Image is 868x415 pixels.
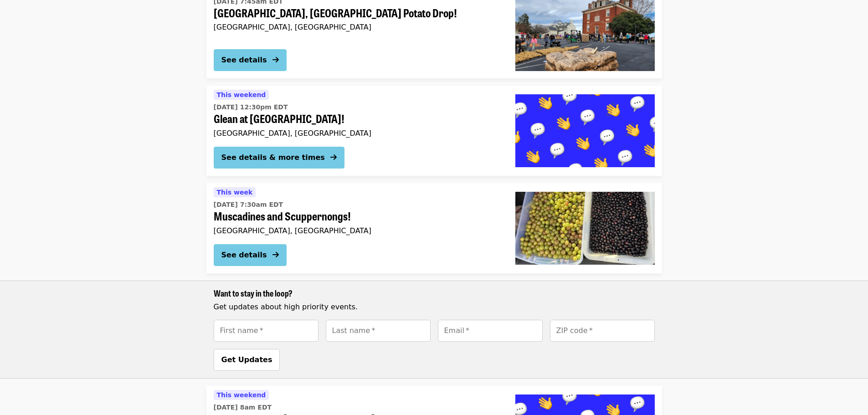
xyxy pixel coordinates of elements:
[326,320,431,342] input: [object Object]
[214,226,501,235] div: [GEOGRAPHIC_DATA], [GEOGRAPHIC_DATA]
[217,391,266,399] span: This weekend
[515,192,655,265] img: Muscadines and Scuppernongs! organized by Society of St. Andrew
[214,147,344,169] button: See details & more times
[221,152,325,163] div: See details & more times
[214,244,287,266] button: See details
[214,210,501,223] span: Muscadines and Scuppernongs!
[221,355,272,364] span: Get Updates
[550,320,655,342] input: [object Object]
[214,102,288,112] time: [DATE] 12:30pm EDT
[214,49,287,71] button: See details
[214,403,272,412] time: [DATE] 8am EDT
[214,200,283,210] time: [DATE] 7:30am EDT
[214,320,318,342] input: [object Object]
[515,94,655,167] img: Glean at Lynchburg Community Market! organized by Society of St. Andrew
[214,112,501,125] span: Glean at [GEOGRAPHIC_DATA]!
[438,320,543,342] input: [object Object]
[272,251,279,259] i: arrow-right icon
[214,287,293,299] span: Want to stay in the loop?
[214,129,501,138] div: [GEOGRAPHIC_DATA], [GEOGRAPHIC_DATA]
[214,349,280,371] button: Get Updates
[272,56,279,64] i: arrow-right icon
[206,183,662,273] a: See details for "Muscadines and Scuppernongs!"
[214,23,501,31] div: [GEOGRAPHIC_DATA], [GEOGRAPHIC_DATA]
[214,302,358,311] span: Get updates about high priority events.
[330,153,337,162] i: arrow-right icon
[214,6,501,20] span: [GEOGRAPHIC_DATA], [GEOGRAPHIC_DATA] Potato Drop!
[221,55,267,66] div: See details
[206,86,662,176] a: See details for "Glean at Lynchburg Community Market!"
[221,250,267,261] div: See details
[217,189,253,196] span: This week
[217,91,266,98] span: This weekend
